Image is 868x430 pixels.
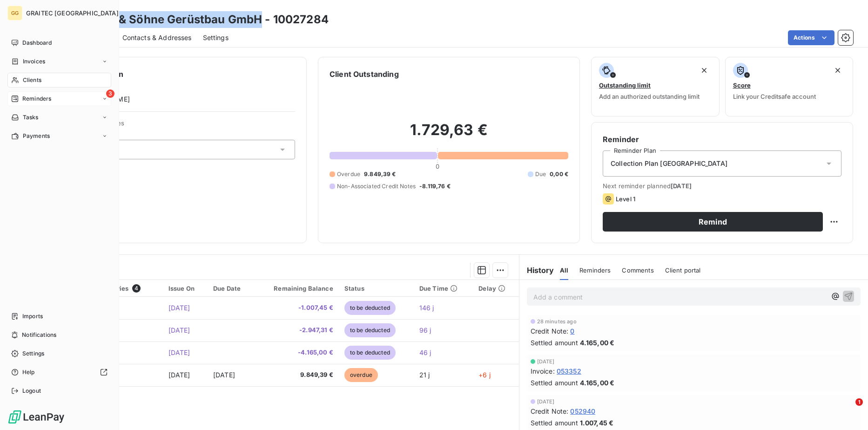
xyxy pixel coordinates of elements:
span: 4 [132,284,141,293]
span: Settings [203,33,229,42]
span: [DATE] [213,371,235,379]
h2: 1.729,63 € [330,121,568,149]
span: 4.165,00 € [580,378,615,388]
span: 146 j [419,304,434,312]
span: 052940 [570,406,595,416]
span: Link your Creditsafe account [733,93,816,100]
button: Remind [603,212,823,232]
span: 3 [106,89,114,98]
button: ScoreLink your Creditsafe account [725,57,854,116]
span: Outstanding limit [599,82,651,89]
img: Logo LeanPay [7,410,65,424]
div: GG [7,6,22,20]
span: Overdue [337,170,360,178]
a: Dashboard [7,35,111,50]
a: Imports [7,309,111,324]
span: 96 j [419,326,431,334]
span: Add an authorized outstanding limit [599,93,700,100]
div: Remaining Balance [260,285,333,292]
span: Notifications [22,331,56,339]
span: Invoice : [531,366,555,376]
span: GRAITEC [GEOGRAPHIC_DATA] [26,9,119,17]
h6: Reminder [603,134,841,145]
a: Invoices [7,54,111,69]
span: overdue [344,368,378,382]
span: Settled amount [531,338,578,348]
a: Tasks [7,110,111,125]
a: 3Reminders [7,91,111,106]
span: to be deducted [344,346,396,360]
span: Imports [22,312,43,321]
span: [DATE] [671,182,692,190]
span: 0 [570,326,574,336]
h6: Client information [56,68,295,80]
span: Reminders [22,95,51,103]
span: Comments [622,266,653,274]
span: 28 minutes ago [537,319,577,324]
span: Clients [23,76,41,84]
span: [DATE] [168,304,190,312]
span: 0,00 € [550,170,568,178]
span: Settings [22,349,44,358]
h3: Teupe & Söhne Gerüstbau GmbH - 10027284 [82,11,329,28]
span: Dashboard [22,39,52,47]
span: Credit Note : [531,406,569,416]
span: Client portal [665,266,701,274]
span: Due [535,170,546,178]
div: Status [344,285,408,292]
span: Level 1 [616,195,635,203]
span: -1.007,45 € [260,303,333,313]
span: 9.849,39 € [364,170,396,178]
span: +6 j [478,371,491,379]
a: Settings [7,346,111,361]
span: Collection Plan [GEOGRAPHIC_DATA] [611,159,727,168]
h6: Client Outstanding [330,68,399,80]
span: [DATE] [168,326,190,334]
a: Help [7,365,111,380]
span: 46 j [419,348,431,356]
span: -4.165,00 € [260,348,333,357]
span: Settled amount [531,378,578,388]
span: -2.947,31 € [260,326,333,335]
span: Help [22,368,35,376]
span: Non-Associated Credit Notes [337,182,416,191]
span: Payments [23,132,50,140]
span: 1 [855,398,863,406]
span: Invoices [23,57,45,66]
span: [DATE] [537,359,555,364]
span: Tasks [23,113,39,122]
a: Payments [7,129,111,143]
span: [DATE] [168,371,190,379]
span: Score [733,82,751,89]
button: Outstanding limitAdd an authorized outstanding limit [591,57,720,116]
button: Actions [788,30,834,45]
span: to be deducted [344,323,396,337]
span: Logout [22,387,41,395]
span: to be deducted [344,301,396,315]
div: Due Date [213,285,249,292]
span: 9.849,39 € [260,370,333,380]
div: Delay [478,285,513,292]
span: -8.119,76 € [419,182,451,191]
span: Contacts & Addresses [122,33,192,42]
span: [DATE] [168,348,190,356]
div: Issue On [168,285,202,292]
div: Due Time [419,285,468,292]
span: 0 [436,163,439,170]
span: Settled amount [531,418,578,428]
span: All [560,266,568,274]
span: [DATE] [537,399,555,404]
span: 21 j [419,371,430,379]
span: 1.007,45 € [580,418,614,428]
span: Reminders [579,266,611,274]
a: Clients [7,73,111,88]
h6: History [519,265,554,276]
span: 4.165,00 € [580,338,615,348]
iframe: Intercom live chat [836,398,859,421]
span: Client Properties [75,119,295,132]
span: Next reminder planned [603,182,841,190]
span: 053352 [557,366,581,376]
span: Credit Note : [531,326,569,336]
